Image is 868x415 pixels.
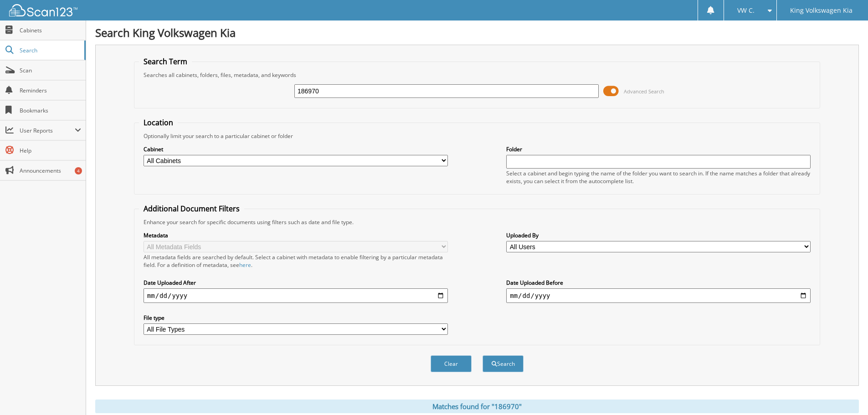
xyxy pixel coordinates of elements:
[95,400,859,413] div: Matches found for "186970"
[790,8,853,13] span: King Volkswagen Kia
[144,253,448,269] div: All metadata fields are searched by default. Select a cabinet with metadata to enable filtering b...
[144,279,448,287] label: Date Uploaded After
[139,132,815,140] div: Optionally limit your search to a particular cabinet or folder
[139,71,815,79] div: Searches all cabinets, folders, files, metadata, and keywords
[139,56,192,67] legend: Search Term
[483,355,524,372] button: Search
[20,167,81,174] span: Announcements
[431,355,472,372] button: Clear
[144,145,448,153] label: Cabinet
[139,218,815,226] div: Enhance your search for specific documents using filters such as date and file type.
[506,145,811,153] label: Folder
[737,8,755,13] span: VW C.
[20,67,81,74] span: Scan
[144,231,448,239] label: Metadata
[75,167,82,174] div: 4
[624,88,664,95] span: Advanced Search
[506,169,811,185] div: Select a cabinet and begin typing the name of the folder you want to search in. If the name match...
[139,204,244,214] legend: Additional Document Filters
[139,118,178,128] legend: Location
[20,107,81,114] span: Bookmarks
[239,261,251,269] a: here
[506,288,811,303] input: end
[506,279,811,287] label: Date Uploaded Before
[20,26,81,34] span: Cabinets
[20,46,80,54] span: Search
[144,288,448,303] input: start
[506,231,811,239] label: Uploaded By
[20,147,81,154] span: Help
[9,4,77,16] img: scan123-logo-white.svg
[144,314,448,322] label: File type
[95,25,859,40] h1: Search King Volkswagen Kia
[20,127,75,134] span: User Reports
[20,87,81,94] span: Reminders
